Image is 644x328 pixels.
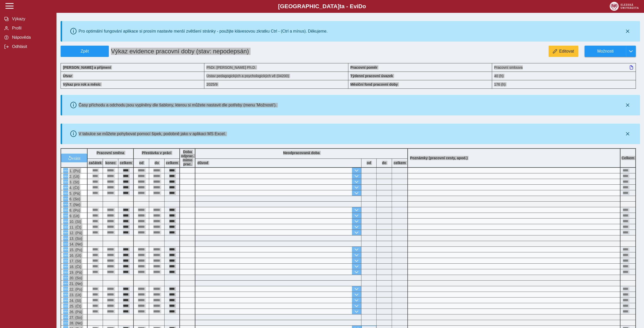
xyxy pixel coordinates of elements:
[11,44,52,49] span: Odhlásit
[68,315,82,320] span: 27. (So)
[68,304,81,308] span: 25. (Čt)
[61,46,109,57] button: Zpět
[63,202,68,207] button: Menu
[68,191,80,195] span: 5. (Pá)
[68,197,80,201] span: 6. (So)
[165,161,179,165] b: celkem
[68,236,82,241] span: 13. (So)
[63,320,68,325] button: Menu
[68,169,80,173] span: 1. (Po)
[377,161,392,165] b: do
[63,315,68,320] button: Menu
[63,65,111,69] b: [PERSON_NAME] a příjmení
[361,161,376,165] b: od
[97,151,124,155] b: Pracovní směna
[68,282,82,286] span: 21. (Ne)
[621,156,634,160] b: Celkem
[350,74,393,78] b: Týdenní pracovní úvazek
[63,275,68,280] button: Menu
[118,161,133,165] b: celkem
[68,208,80,212] span: 8. (Po)
[68,287,82,291] span: 22. (Po)
[63,213,68,218] button: Menu
[63,236,68,241] button: Menu
[63,207,68,213] button: Menu
[134,161,149,165] b: od
[68,259,81,263] span: 17. (St)
[68,174,79,178] span: 2. (Út)
[72,156,81,160] span: vrátit
[63,286,68,292] button: Menu
[492,72,636,80] div: 40 (h)
[63,82,101,86] b: Výkaz pro rok a měsíc
[68,253,81,257] span: 16. (Út)
[204,80,348,89] div: 2025/9
[63,281,68,286] button: Menu
[88,161,103,165] b: začátek
[549,46,578,57] button: Editovat
[63,292,68,297] button: Menu
[63,174,68,179] button: Menu
[63,179,68,184] button: Menu
[63,191,68,196] button: Menu
[392,161,407,165] b: celkem
[197,161,208,165] b: důvod
[63,303,68,309] button: Menu
[63,196,68,201] button: Menu
[63,298,68,303] button: Menu
[283,151,320,155] b: Neodpracovaná doba
[15,3,629,10] b: [GEOGRAPHIC_DATA] a - Evi
[63,74,72,78] b: Útvar
[79,29,328,34] div: Pro optimální fungování aplikace si prosím nastavte menší zvětšení stránky - použijte klávesovou ...
[181,150,194,166] b: Doba odprac. mimo prac.
[204,63,348,72] div: PhDr. [PERSON_NAME] Ph.D.
[63,253,68,258] button: Menu
[63,49,107,54] span: Zpět
[204,72,348,80] div: Ústav pedagogických a psychologických vě (04200)
[109,46,302,57] h1: Výkaz evidence pracovní doby (stav: nepodepsán)
[63,270,68,275] button: Menu
[63,224,68,230] button: Menu
[492,63,636,72] div: Pracovní smlouva
[68,248,82,252] span: 15. (Po)
[408,156,470,160] b: Poznámky (pracovní cesty, apod.)
[362,3,366,9] span: o
[11,35,52,40] span: Nápověda
[589,49,622,54] span: Možnosti
[63,264,68,269] button: Menu
[68,220,81,224] span: 10. (St)
[63,241,68,246] button: Menu
[63,309,68,314] button: Menu
[79,132,226,136] div: V tabulce se můžete pohybovat pomocí šipek, podobně jako v aplikaci MS Excel.
[68,242,82,246] span: 14. (Ne)
[68,214,79,218] span: 9. (Út)
[11,26,52,31] span: Profil
[358,3,362,9] span: D
[68,231,82,235] span: 12. (Pá)
[68,180,79,184] span: 3. (St)
[68,299,81,303] span: 24. (St)
[63,219,68,224] button: Menu
[68,203,80,207] span: 7. (Ne)
[350,82,398,86] b: Měsíční fond pracovní doby
[584,46,626,57] button: Možnosti
[68,225,81,229] span: 11. (Čt)
[63,230,68,235] button: Menu
[68,276,82,280] span: 20. (So)
[11,17,52,21] span: Výkazy
[68,265,81,269] span: 18. (Čt)
[63,247,68,252] button: Menu
[68,186,79,190] span: 4. (Čt)
[339,3,341,9] span: t
[61,154,87,162] button: vrátit
[142,151,171,155] b: Přestávka v práci
[350,65,378,69] b: Pracovní poměr
[149,161,164,165] b: do
[63,185,68,190] button: Menu
[79,103,277,107] div: Časy příchodu a odchodu jsou vyplněny dle šablony, kterou si můžete nastavit dle potřeby (menu 'M...
[103,161,118,165] b: konec
[63,258,68,263] button: Menu
[63,168,68,173] button: Menu
[68,270,82,274] span: 19. (Pá)
[559,49,574,54] span: Editovat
